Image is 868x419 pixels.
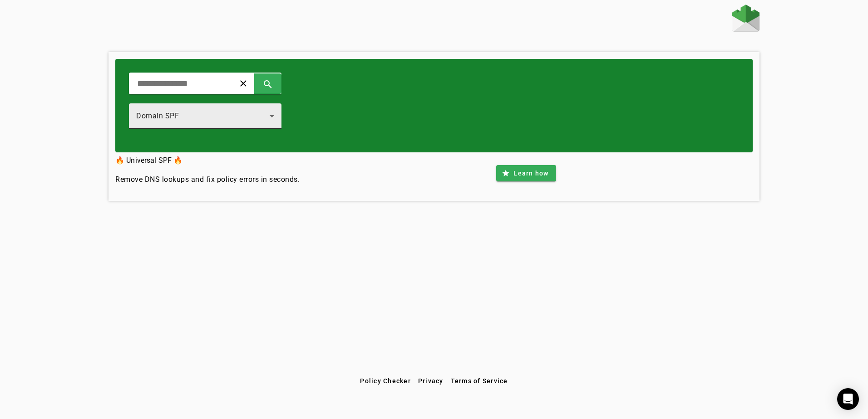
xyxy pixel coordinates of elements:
[115,174,300,185] h4: Remove DNS lookups and fix policy errors in seconds.
[732,5,759,32] img: Fraudmarc Logo
[414,373,447,389] button: Privacy
[451,377,508,385] span: Terms of Service
[496,165,556,181] button: Learn how
[356,373,414,389] button: Policy Checker
[418,377,444,385] span: Privacy
[732,5,759,34] a: Home
[136,112,179,120] span: Domain SPF
[513,169,548,178] span: Learn how
[360,377,411,385] span: Policy Checker
[447,373,512,389] button: Terms of Service
[837,388,859,410] div: Open Intercom Messenger
[115,154,300,167] h3: 🔥 Universal SPF 🔥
